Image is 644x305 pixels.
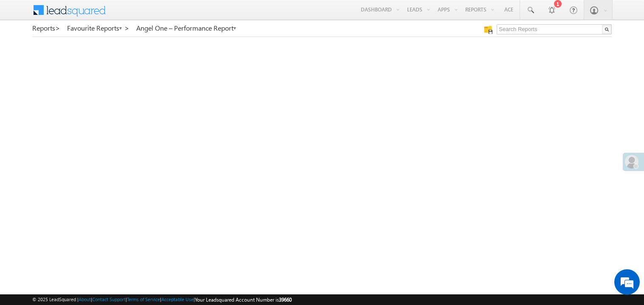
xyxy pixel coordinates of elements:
[11,79,155,232] textarea: Type your message and hit 'Enter'
[279,296,292,303] span: 39660
[484,26,492,34] img: Manage all your saved reports!
[67,24,129,32] a: Favourite Reports >
[161,296,194,302] a: Acceptable Use
[136,24,237,32] a: Angel One – Performance Report
[32,296,292,304] span: © 2025 LeadSquared | | | | |
[32,24,60,32] a: Reports>
[55,23,60,33] span: >
[497,24,612,34] input: Search Reports
[195,296,292,303] span: Your Leadsquared Account Number is
[14,45,36,56] img: d_60004797649_company_0_60004797649
[127,296,160,302] a: Terms of Service
[115,239,154,251] em: Start Chat
[44,45,143,56] div: Chat with us now
[139,4,160,25] div: Minimize live chat window
[79,296,91,302] a: About
[124,23,129,33] span: >
[92,296,126,302] a: Contact Support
